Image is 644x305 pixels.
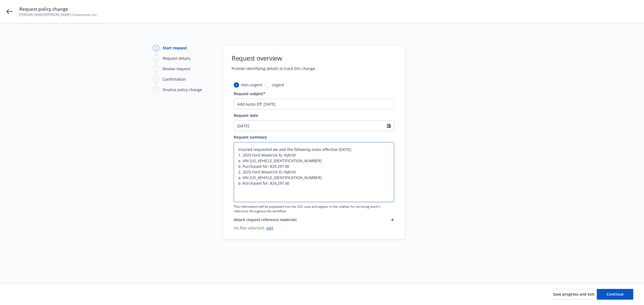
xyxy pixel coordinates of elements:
svg: Calendar [387,124,391,128]
span: Request date [234,113,258,118]
span: Save progress and exit [553,292,595,297]
textarea: Insured requested we add the following autos effective [DATE]: 1. 2025 Ford Maverick XL Hybrid a.... [234,142,394,202]
span: Request subject* [234,91,265,96]
div: 2 [153,55,159,61]
span: This information will be populated into the SSC case and appear in the sidebar for servicing team... [234,204,394,213]
input: MM/DD/YYYY [234,121,387,131]
span: Request summary [234,135,267,140]
span: [PERSON_NAME]/[PERSON_NAME] Construction, Inc. [19,12,97,17]
div: 4 [153,76,159,82]
button: Continue [597,289,633,300]
span: Non-urgent [241,82,262,88]
span: Provide identifying details to track this change. [232,66,316,71]
input: Urgent [264,82,270,88]
input: Non-urgent [234,82,239,88]
button: Save progress and exit [553,289,595,300]
span: Attach request reference materials [234,217,297,222]
div: Finalize policy change [163,87,202,92]
div: 5 [153,87,159,93]
span: Urgent [272,82,284,88]
div: 3 [153,66,159,72]
a: add [266,225,273,230]
div: Start request [163,45,187,51]
input: The subject will appear in the summary list view for quick reference. [234,99,394,109]
div: Review request [163,66,190,72]
span: No files attached. [234,225,394,231]
div: Confirmation [163,76,186,82]
div: 1 [153,45,159,51]
div: Request details [163,55,191,61]
span: Request policy change [19,6,97,12]
h1: Request overview [232,54,316,62]
span: Continue [607,292,624,297]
